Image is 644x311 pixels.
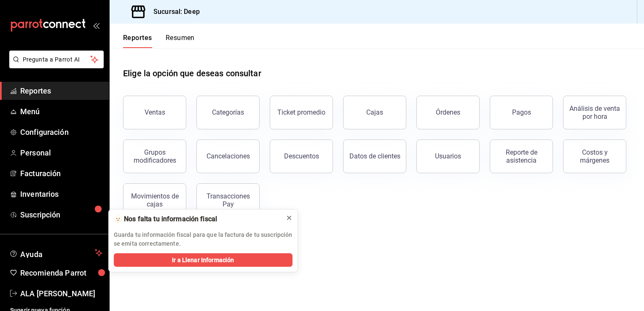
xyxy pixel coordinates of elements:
[20,126,102,138] span: Configuración
[20,168,102,179] span: Facturación
[212,108,244,116] div: Categorías
[172,256,234,265] span: Ir a Llenar Información
[563,139,626,173] button: Costos y márgenes
[495,148,547,164] div: Reporte de asistencia
[114,214,279,224] div: 🫥 Nos falta tu información fiscal
[436,108,460,116] div: Órdenes
[129,192,181,208] div: Movimientos de cajas
[123,139,186,173] button: Grupos modificadores
[20,147,102,158] span: Personal
[202,192,254,208] div: Transacciones Pay
[207,152,250,160] div: Cancelaciones
[123,34,152,48] button: Reportes
[284,152,319,160] div: Descuentos
[416,96,480,129] button: Órdenes
[114,253,292,267] button: Ir a Llenar Información
[416,139,480,173] button: Usuarios
[166,34,195,48] button: Resumen
[270,96,333,129] button: Ticket promedio
[343,139,406,173] button: Datos de clientes
[366,108,383,116] div: Cajas
[490,139,553,173] button: Reporte de asistencia
[343,96,406,129] button: Cajas
[20,188,102,200] span: Inventarios
[20,248,91,258] span: Ayuda
[196,183,260,217] button: Transacciones Pay
[349,152,400,160] div: Datos de clientes
[123,67,261,80] h1: Elige la opción que deseas consultar
[123,183,186,217] button: Movimientos de cajas
[563,96,626,129] button: Análisis de venta por hora
[435,152,461,160] div: Usuarios
[114,231,292,248] p: Guarda tu información fiscal para que la factura de tu suscripción se emita correctamente.
[196,96,260,129] button: Categorías
[145,108,165,116] div: Ventas
[23,55,91,64] span: Pregunta a Parrot AI
[123,96,186,129] button: Ventas
[9,51,104,68] button: Pregunta a Parrot AI
[93,22,99,29] button: open_drawer_menu
[277,108,325,116] div: Ticket promedio
[147,7,200,17] h3: Sucursal: Deep
[20,209,102,220] span: Suscripción
[20,288,102,299] span: ALA [PERSON_NAME]
[20,267,102,279] span: Recomienda Parrot
[490,96,553,129] button: Pagos
[569,148,621,164] div: Costos y márgenes
[569,105,621,121] div: Análisis de venta por hora
[6,61,104,70] a: Pregunta a Parrot AI
[512,108,531,116] div: Pagos
[20,85,102,97] span: Reportes
[196,139,260,173] button: Cancelaciones
[123,34,195,48] div: navigation tabs
[20,106,102,117] span: Menú
[270,139,333,173] button: Descuentos
[129,148,181,164] div: Grupos modificadores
